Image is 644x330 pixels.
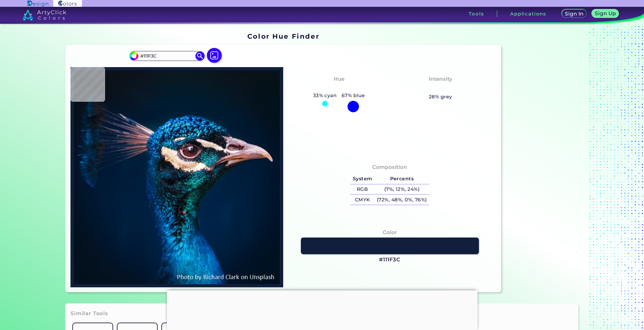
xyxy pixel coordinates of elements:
h4: Intensity [429,75,452,84]
h5: (72%, 48%, 0%, 76%) [374,195,429,205]
h1: Color Hue Finder [247,32,319,41]
h5: (7%, 12%, 24%) [374,184,429,195]
h3: #111F3C [379,256,400,264]
a: Sign In [563,10,586,18]
h5: System [350,174,374,184]
h4: Composition [372,163,407,172]
h5: Sign In [566,11,583,16]
h5: CMYK [350,195,374,205]
img: logo_artyclick_colors_white.svg [23,9,66,20]
img: ArtyClick Design logo [28,1,48,6]
img: icon picture [207,48,222,63]
h3: Applications [510,11,546,16]
iframe: Advertisement [504,30,581,295]
h3: Tealish Blue [319,84,359,92]
h5: Percents [374,174,429,184]
iframe: Advertisement [167,290,477,329]
h5: Sign Up [596,11,615,16]
h5: 67% blue [339,92,367,100]
h4: Color [383,228,397,237]
h3: Tools [469,11,484,16]
img: img_pavlin.jpg [74,70,280,284]
h5: 33% cyan [311,92,339,100]
input: type color.. [138,52,196,60]
h4: Hue [334,75,344,84]
img: icon search [195,51,205,61]
h5: 28% grey [429,93,452,101]
h3: Similar Tools [70,310,108,317]
a: Sign Up [593,10,618,18]
h3: Medium [426,84,455,92]
h5: RGB [350,184,374,195]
